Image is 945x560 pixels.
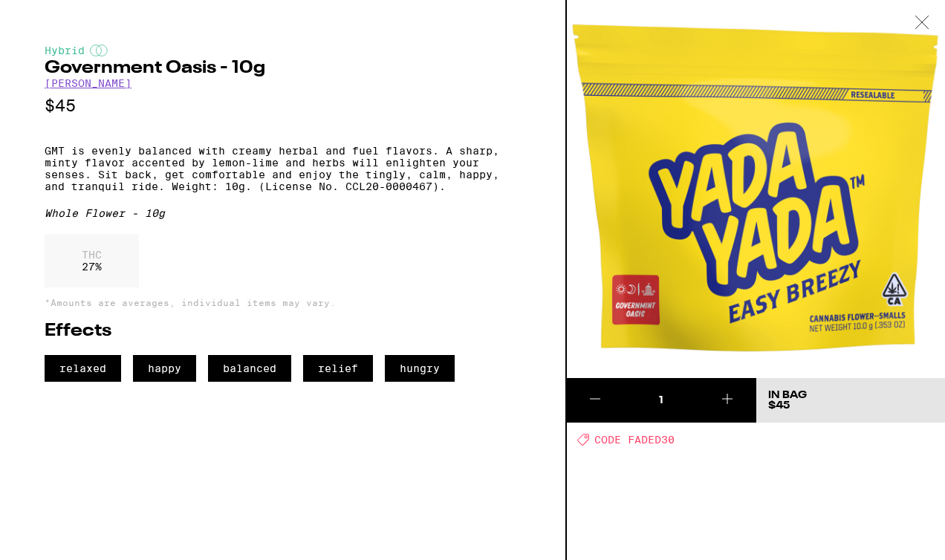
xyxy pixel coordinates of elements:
span: $45 [768,400,790,411]
div: Hybrid [45,45,521,56]
p: THC [82,249,102,261]
img: hybridColor.svg [90,45,108,56]
span: CODE FADED30 [594,434,675,446]
div: 27 % [45,234,139,287]
button: In Bag$45 [756,378,945,423]
div: 1 [624,393,700,408]
h2: Effects [45,322,521,340]
p: *Amounts are averages, individual items may vary. [45,298,521,307]
p: GMT is evenly balanced with creamy herbal and fuel flavors. A sharp, minty flavor accented by lem... [45,145,521,192]
span: happy [133,355,196,382]
span: relaxed [45,355,121,382]
span: relief [303,355,373,382]
p: $45 [45,97,521,115]
a: [PERSON_NAME] [45,77,131,89]
div: In Bag [768,390,807,400]
span: balanced [208,355,291,382]
h2: Government Oasis - 10g [45,59,521,77]
div: Whole Flower - 10g [45,207,521,219]
span: hungry [385,355,455,382]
